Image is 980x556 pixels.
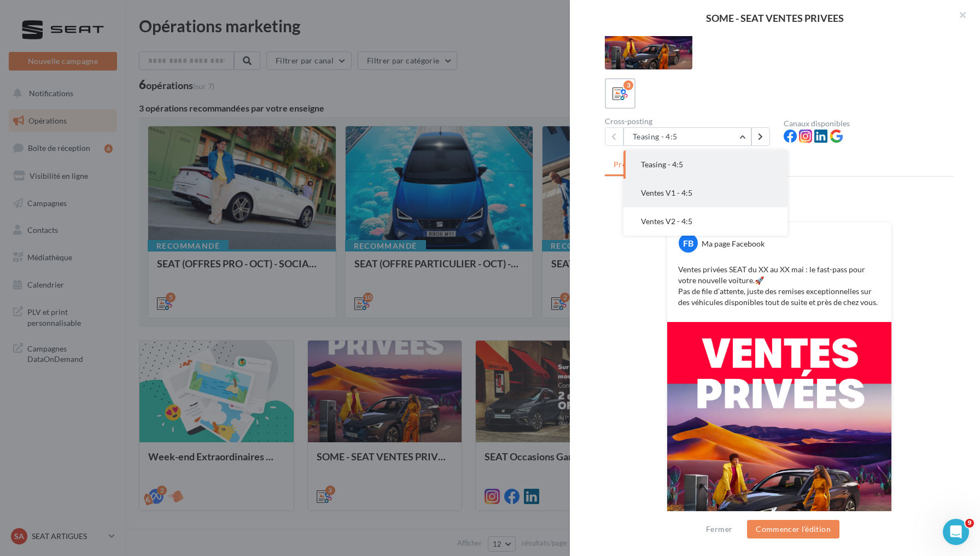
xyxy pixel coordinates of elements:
button: Fermer [702,523,737,536]
span: Ventes V2 - 4:5 [641,216,692,226]
iframe: Intercom live chat [943,519,969,545]
button: Commencer l'édition [747,520,839,539]
button: Ventes V2 - 4:5 [623,207,787,236]
div: 3 [623,80,633,90]
button: Ventes V1 - 4:5 [623,179,787,207]
span: Teasing - 4:5 [641,160,683,169]
button: Teasing - 4:5 [623,127,751,146]
div: Canaux disponibles [784,120,954,127]
div: SOME - SEAT VENTES PRIVEES [587,13,962,23]
p: Ventes privées SEAT du XX au XX mai : le fast-pass pour votre nouvelle voiture.🚀 Pas de file d’at... [678,264,880,308]
div: Ma page Facebook [702,238,765,249]
div: Cross-posting [605,118,775,125]
button: Teasing - 4:5 [623,150,787,179]
div: FB [679,233,698,253]
span: 9 [965,519,974,528]
span: Ventes V1 - 4:5 [641,188,692,197]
